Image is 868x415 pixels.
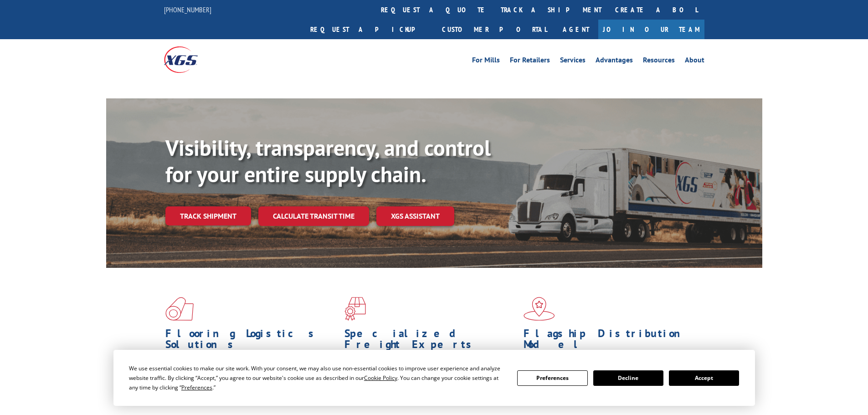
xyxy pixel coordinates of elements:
[685,56,704,67] a: About
[554,20,598,39] a: Agent
[303,20,435,39] a: Request a pickup
[524,297,555,321] img: xgs-icon-flagship-distribution-model-red
[344,328,517,354] h1: Specialized Freight Experts
[596,56,633,67] a: Advantages
[472,56,500,67] a: For Mills
[560,56,586,67] a: Services
[344,297,366,321] img: xgs-icon-focused-on-flooring-red
[165,133,491,188] b: Visibility, transparency, and control for your entire supply chain.
[364,374,397,382] span: Cookie Policy
[524,328,696,354] h1: Flagship Distribution Model
[435,20,554,39] a: Customer Portal
[129,364,506,392] div: We use essential cookies to make our site work. With your consent, we may also use non-essential ...
[165,206,251,225] a: Track shipment
[165,297,194,321] img: xgs-icon-total-supply-chain-intelligence-red
[517,370,587,386] button: Preferences
[258,206,369,226] a: Calculate transit time
[181,384,212,391] span: Preferences
[113,350,755,406] div: Cookie Consent Prompt
[376,206,454,226] a: XGS ASSISTANT
[165,328,338,354] h1: Flooring Logistics Solutions
[669,370,739,386] button: Accept
[593,370,663,386] button: Decline
[643,56,675,67] a: Resources
[510,56,550,67] a: For Retailers
[164,5,211,14] a: [PHONE_NUMBER]
[598,20,704,39] a: Join Our Team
